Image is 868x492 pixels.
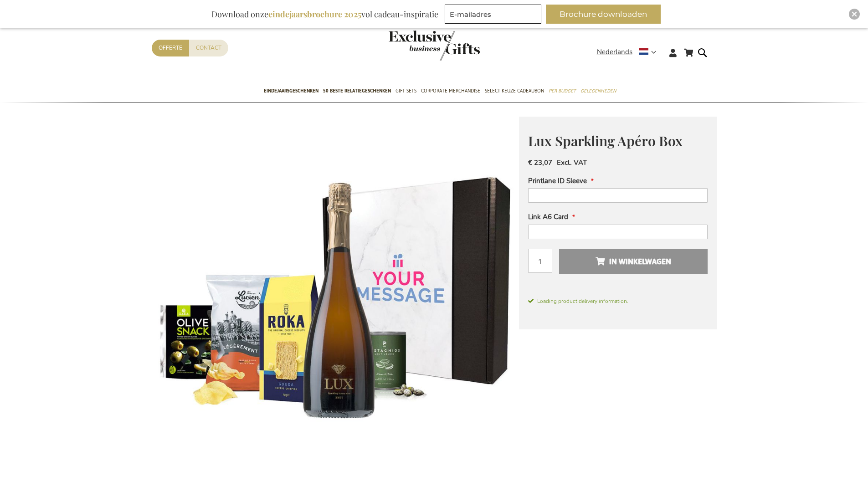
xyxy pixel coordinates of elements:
a: 50 beste relatiegeschenken [323,80,391,103]
span: Per Budget [549,86,576,96]
span: Lux Sparkling Apéro Box [528,132,683,150]
img: Close [852,11,857,17]
a: Corporate Merchandise [421,80,480,103]
form: marketing offers and promotions [445,5,544,26]
span: € 23,07 [528,158,552,167]
span: Corporate Merchandise [421,86,480,96]
img: Exclusive Business gifts logo [389,31,480,61]
span: Excl. VAT [557,158,587,167]
span: 50 beste relatiegeschenken [323,86,391,96]
span: Gift Sets [395,86,416,96]
a: Per Budget [549,80,576,103]
span: Link A6 Card [528,212,568,221]
a: Select Keuze Cadeaubon [485,80,544,103]
span: Nederlands [597,47,632,57]
div: Download onze vol cadeau-inspiratie [207,5,442,24]
span: Loading product delivery information. [528,297,708,305]
input: Aantal [528,249,552,273]
img: Lux Sparkling Apéro Box [152,117,519,484]
span: Gelegenheden [580,86,616,96]
a: Offerte [152,40,189,56]
span: Eindejaarsgeschenken [264,86,318,96]
div: Close [849,9,860,20]
a: Gelegenheden [580,80,616,103]
input: E-mailadres [445,5,541,24]
a: store logo [389,31,434,61]
a: Gift Sets [395,80,416,103]
a: Eindejaarsgeschenken [264,80,318,103]
a: Contact [189,40,228,56]
button: Brochure downloaden [546,5,661,24]
span: Select Keuze Cadeaubon [485,86,544,96]
span: Printlane ID Sleeve [528,176,587,185]
b: eindejaarsbrochure 2025 [268,9,361,20]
